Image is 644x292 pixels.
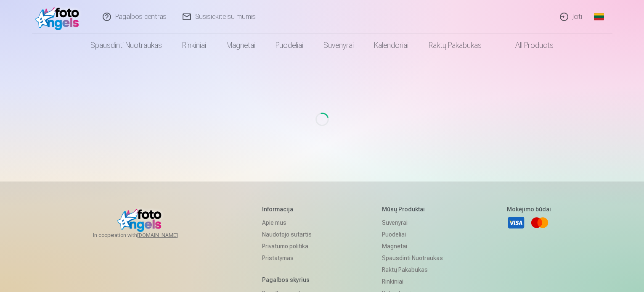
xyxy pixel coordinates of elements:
h5: Mūsų produktai [382,205,443,213]
a: Puodeliai [382,229,443,240]
h5: Informacija [262,205,318,213]
a: Magnetai [382,240,443,252]
a: Suvenyrai [382,217,443,229]
a: Pristatymas [262,252,318,264]
img: /fa5 [35,3,84,30]
a: Spausdinti nuotraukas [382,252,443,264]
a: Privatumo politika [262,240,318,252]
h5: Pagalbos skyrius [262,276,318,284]
a: Puodeliai [265,34,313,57]
a: Raktų pakabukas [419,34,492,57]
a: All products [492,34,564,57]
a: Mastercard [530,213,549,232]
a: Raktų pakabukas [382,264,443,276]
span: In cooperation with [93,232,198,239]
a: Naudotojo sutartis [262,229,318,240]
h5: Mokėjimo būdai [507,205,551,213]
a: Apie mus [262,217,318,229]
a: Suvenyrai [313,34,364,57]
a: Spausdinti nuotraukas [80,34,172,57]
a: Rinkiniai [382,276,443,287]
a: Visa [507,213,525,232]
a: [DOMAIN_NAME] [137,232,198,239]
a: Rinkiniai [172,34,216,57]
a: Magnetai [216,34,265,57]
a: Kalendoriai [364,34,419,57]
